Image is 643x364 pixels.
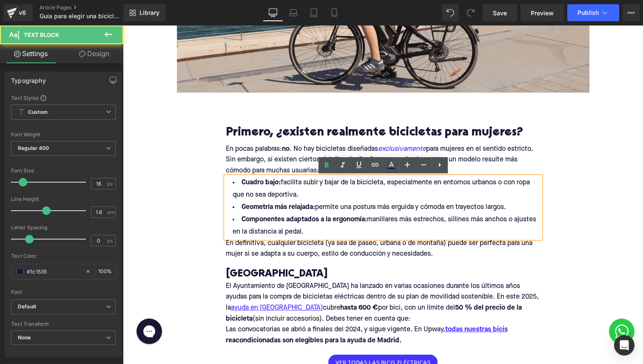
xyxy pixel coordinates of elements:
[567,4,619,21] button: Publish
[107,209,114,215] span: em
[103,279,399,297] strong: 50 % del precio de la bicicleta
[107,238,114,243] span: px
[11,72,46,84] div: Typography
[442,4,459,21] button: Undo
[27,267,81,276] input: Color
[11,253,116,259] div: Text Color
[103,119,418,151] p: En pocas palabras: . No hay bicicletas diseñadas para mujeres en el sentido estricto. Sin embargo...
[9,290,43,322] iframe: Gorgias live chat messenger
[192,178,383,185] span: permite una postura más erguida y cómoda en trayectos largos.
[521,4,564,21] a: Preview
[217,279,255,286] strong: hasta 600 €
[11,289,116,295] div: Font
[614,335,634,356] div: Open Intercom Messenger
[213,334,308,340] span: Ver todas las bicis eléctricas
[95,264,115,279] div: %
[322,299,385,310] a: todas nuestras bicis
[531,8,554,17] span: Preview
[205,329,315,344] a: Ver todas las bicis eléctricas
[107,181,114,186] span: px
[139,9,159,17] span: Library
[304,4,324,21] a: Tablet
[486,293,512,319] img: Whatsapp
[159,120,167,127] strong: no
[578,9,599,16] span: Publish
[493,8,507,17] span: Save
[324,4,344,21] a: Mobile
[103,242,418,255] h3: [GEOGRAPHIC_DATA]
[255,119,303,130] i: exclusivamente
[110,154,407,173] span: facilita subir y bajar de la bicicleta, especialmente en entornos urbanos o con ropa que no sea d...
[24,31,59,38] span: Text Block
[3,4,33,21] a: v6
[63,44,125,63] a: Design
[103,213,418,234] p: En definitiva, cualquier bicicleta (ya sea de paseo, urbana o de montaña) puede ser perfecta para...
[11,321,116,327] div: Text Transform
[18,145,49,151] b: Regular 400
[263,4,283,21] a: Desktop
[623,4,640,21] button: More
[119,191,244,198] strong: Componentes adaptados a la ergonomía:
[11,168,116,174] div: Font Size
[123,4,165,21] a: New Library
[11,132,116,138] div: Font Weight
[283,4,304,21] a: Laptop
[119,154,158,161] strong: Cuadro bajo:
[40,13,121,20] span: Guía para elegir una bicicleta para mujer
[110,191,413,210] span: manillares más estrechos, sillines más anchos o ajustes en la distancia al pedal.
[103,256,418,299] p: El Ayuntamiento de [GEOGRAPHIC_DATA] ha lanzado en varias ocasiones durante los últimos años ayud...
[108,277,200,288] a: ayuda en [GEOGRAPHIC_DATA]
[103,101,418,114] h2: Primero, ¿existen realmente bicicletas para mujeres?
[11,225,116,231] div: Letter Spacing
[28,109,48,116] b: Custom
[462,4,479,21] button: Redo
[11,94,116,101] div: Text Styles
[18,303,36,310] i: Default
[103,301,385,319] strong: reacondicionadas son elegibles para la ayuda de Madrid.
[18,334,31,341] b: None
[17,7,28,18] div: v6
[40,4,137,11] a: Article Pages
[11,196,116,202] div: Line Height
[119,178,192,185] strong: Geometría más relajada:
[103,301,322,308] span: Las convocatorias se abrió a finales del 2024, y sigue vigente. En Upway,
